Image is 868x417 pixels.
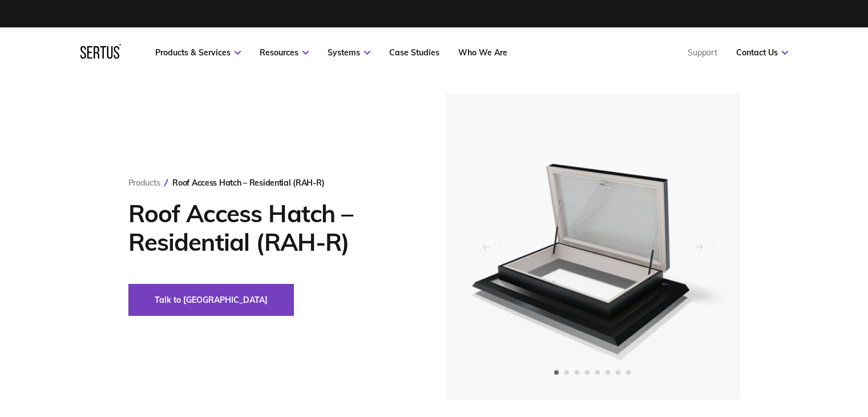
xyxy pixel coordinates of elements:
span: Go to slide 5 [595,370,600,375]
a: Case Studies [389,47,439,58]
span: Go to slide 8 [626,370,631,375]
span: Go to slide 3 [575,370,579,375]
a: Contact Us [736,47,788,58]
a: Products [128,178,160,188]
span: Go to slide 6 [605,370,610,375]
h1: Roof Access Hatch – Residential (RAH-R) [128,199,411,256]
a: Who We Are [458,47,507,58]
a: Support [688,47,717,58]
button: Talk to [GEOGRAPHIC_DATA] [128,284,294,316]
span: Go to slide 2 [564,370,569,375]
a: Products & Services [155,47,241,58]
div: Previous slide [472,233,499,260]
span: Go to slide 4 [585,370,590,375]
div: Next slide [686,233,713,260]
a: Resources [260,47,309,58]
span: Go to slide 7 [616,370,620,375]
a: Systems [328,47,370,58]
